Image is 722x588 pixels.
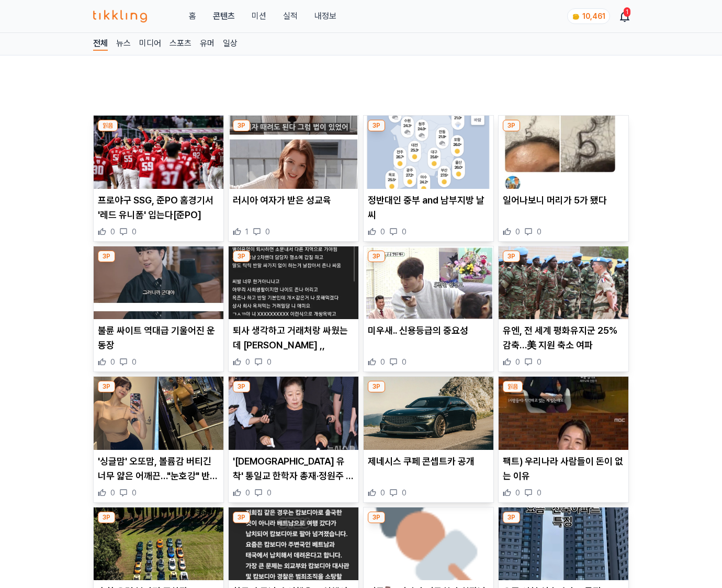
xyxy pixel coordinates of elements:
[380,488,385,498] span: 0
[98,323,219,353] p: 불륜 싸이트 역대급 기울어진 운동장
[537,357,541,367] span: 0
[503,323,624,353] p: 유엔, 전 세계 평화유지군 25% 감축…美 지원 축소 여파
[503,251,520,262] div: 3P
[624,7,630,17] div: 1
[364,116,493,189] img: 정반대인 중부 and 남부지방 날씨
[94,507,223,581] img: 흔한 유럽 부자집 주차장 ㄷㄷㄷ
[582,12,605,20] span: 10,461
[233,120,250,131] div: 3P
[98,454,219,483] p: '싱글맘' 오또맘, 볼륨감 버티긴 너무 얇은 어깨끈…"눈호강" 반응 나올 만
[402,227,407,237] span: 0
[368,120,385,131] div: 3P
[94,377,223,450] img: '싱글맘' 오또맘, 볼륨감 버티긴 너무 얇은 어깨끈…"눈호강" 반응 나올 만
[228,376,359,503] div: 3P '정교 유착' 통일교 한학자 총재·정원주 재판행…교단 측 "기소 유감"(종합) '[DEMOGRAPHIC_DATA] 유착' 통일교 한학자 총재·정원주 재판행…[DEMOGR...
[233,323,354,353] p: 퇴사 생각하고 거래처랑 싸웠는데 [PERSON_NAME] ,,
[98,381,115,392] div: 3P
[380,227,385,237] span: 0
[267,488,272,498] span: 0
[93,376,224,503] div: 3P '싱글맘' 오또맘, 볼륨감 버티긴 너무 얇은 어깨끈…"눈호강" 반응 나올 만 '싱글맘' 오또맘, 볼륨감 버티긴 너무 얇은 어깨끈…"눈호강" 반응 나올 만 0 0
[110,488,115,498] span: 0
[621,10,629,22] a: 1
[380,357,385,367] span: 0
[503,193,624,208] p: 일어나보니 머리가 5가 됐다
[314,10,336,22] a: 내정보
[245,227,249,237] span: 1
[364,377,493,450] img: 제네시스 쿠페 콘셉트카 공개
[252,10,266,22] button: 미션
[515,227,520,237] span: 0
[368,381,385,392] div: 3P
[189,10,196,22] a: 홈
[233,193,354,208] p: 러시아 여자가 받은 성교육
[223,37,238,51] a: 일상
[233,512,250,523] div: 3P
[170,37,191,51] a: 스포츠
[233,251,250,262] div: 3P
[98,512,115,523] div: 3P
[116,37,131,51] a: 뉴스
[229,116,358,189] img: 러시아 여자가 받은 성교육
[267,357,272,367] span: 0
[98,120,118,131] div: 읽음
[498,115,629,242] div: 3P 일어나보니 머리가 5가 됐다 일어나보니 머리가 5가 됐다 0 0
[499,507,628,581] img: 요즘 인천 신축아파트 특징
[200,37,215,51] a: 유머
[503,120,520,131] div: 3P
[93,246,224,372] div: 3P 불륜 싸이트 역대급 기울어진 운동장 불륜 싸이트 역대급 기울어진 운동장 0 0
[368,454,489,469] p: 제네시스 쿠페 콘셉트카 공개
[132,488,137,498] span: 0
[572,13,580,21] img: coin
[93,37,108,51] a: 전체
[503,512,520,523] div: 3P
[110,227,115,237] span: 0
[368,323,489,338] p: 미우새.. 신용등급의 중요성
[233,381,250,392] div: 3P
[98,193,219,222] p: 프로야구 SSG, 준PO 홈경기서 '레드 유니폼' 입는다[준PO]
[515,488,520,498] span: 0
[229,377,358,450] img: '정교 유착' 통일교 한학자 총재·정원주 재판행…교단 측 "기소 유감"(종합)
[228,115,359,242] div: 3P 러시아 여자가 받은 성교육 러시아 여자가 받은 성교육 1 0
[363,376,494,503] div: 3P 제네시스 쿠페 콘셉트카 공개 제네시스 쿠페 콘셉트카 공개 0 0
[233,454,354,483] p: '[DEMOGRAPHIC_DATA] 유착' 통일교 한학자 총재·정원주 재판행…[DEMOGRAPHIC_DATA] 측 "기소 유감"(종합)
[537,488,541,498] span: 0
[368,512,385,523] div: 3P
[499,246,628,320] img: 유엔, 전 세계 평화유지군 25% 감축…美 지원 축소 여파
[503,454,624,483] p: 팩트) 우리나라 사람들이 돈이 없는 이유
[537,227,541,237] span: 0
[245,488,250,498] span: 0
[283,10,298,22] a: 실적
[402,488,407,498] span: 0
[363,115,494,242] div: 3P 정반대인 중부 and 남부지방 날씨 정반대인 중부 and 남부지방 날씨 0 0
[265,227,270,237] span: 0
[567,8,608,24] a: coin 10,461
[515,357,520,367] span: 0
[364,246,493,320] img: 미우새.. 신용등급의 중요성
[245,357,250,367] span: 0
[402,357,407,367] span: 0
[132,227,137,237] span: 0
[498,246,629,372] div: 3P 유엔, 전 세계 평화유지군 25% 감축…美 지원 축소 여파 유엔, 전 세계 평화유지군 25% 감축…美 지원 축소 여파 0 0
[93,115,224,242] div: 읽음 프로야구 SSG, 준PO 홈경기서 '레드 유니폼' 입는다[준PO] 프로야구 SSG, 준PO 홈경기서 '레드 유니폼' 입는다[준PO] 0 0
[229,246,358,320] img: 퇴사 생각하고 거래처랑 싸웠는데 안짤린 이유 ,,
[94,246,223,320] img: 불륜 싸이트 역대급 기울어진 운동장
[499,116,628,189] img: 일어나보니 머리가 5가 됐다
[364,507,493,581] img: 어묵🍢 먹다가 어묵회사 회장님 만날 확률은?.mp4,,
[368,251,385,262] div: 3P
[98,251,115,262] div: 3P
[213,10,235,22] a: 콘텐츠
[110,357,115,367] span: 0
[498,376,629,503] div: 읽음 팩트) 우리나라 사람들이 돈이 없는 이유 팩트) 우리나라 사람들이 돈이 없는 이유 0 0
[139,37,161,51] a: 미디어
[229,507,358,581] img: 한동안 동남아 여행은 조심해야 하는 EU ,,
[503,381,523,392] div: 읽음
[132,357,137,367] span: 0
[228,246,359,372] div: 3P 퇴사 생각하고 거래처랑 싸웠는데 안짤린 이유 ,, 퇴사 생각하고 거래처랑 싸웠는데 [PERSON_NAME] ,, 0 0
[368,193,489,222] p: 정반대인 중부 and 남부지방 날씨
[94,116,223,189] img: 프로야구 SSG, 준PO 홈경기서 '레드 유니폼' 입는다[준PO]
[499,377,628,450] img: 팩트) 우리나라 사람들이 돈이 없는 이유
[93,10,147,22] img: 티끌링
[363,246,494,372] div: 3P 미우새.. 신용등급의 중요성 미우새.. 신용등급의 중요성 0 0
